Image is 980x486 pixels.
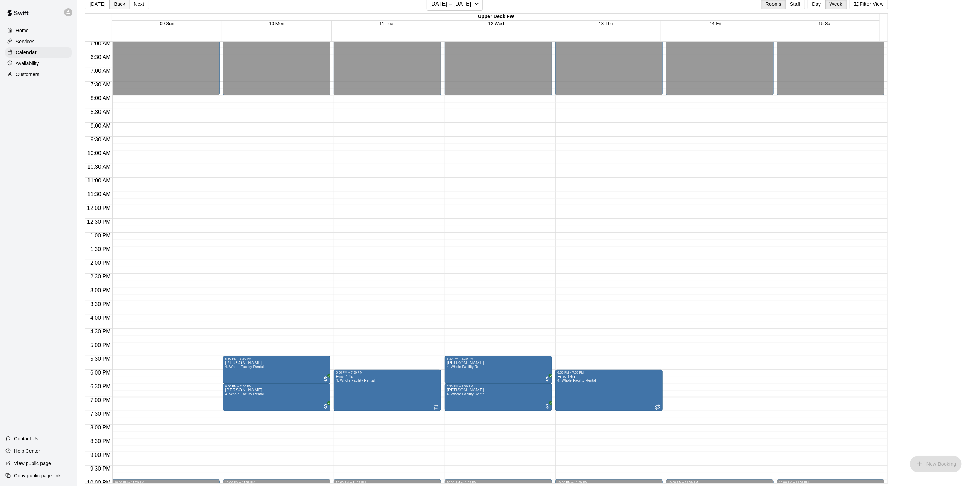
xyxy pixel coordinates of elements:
[668,481,700,484] div: 10:00 PM – 11:59 PM
[14,435,38,442] p: Contact Us
[86,178,113,183] span: 11:00 AM
[336,379,375,382] span: 4. Whole Facility Rental
[433,404,439,410] span: Recurring event
[557,481,589,484] div: 10:00 PM – 11:59 PM
[88,301,113,307] span: 3:30 PM
[322,376,329,382] span: All customers have paid
[86,150,113,156] span: 10:00 AM
[16,27,29,34] p: Home
[88,315,113,321] span: 4:00 PM
[447,365,485,369] span: 4. Whole Facility Rental
[14,460,51,467] p: View public page
[488,21,504,26] button: 12 Wed
[14,472,61,479] p: Copy public page link
[160,21,174,26] button: 09 Sun
[88,329,113,334] span: 4:30 PM
[88,260,113,266] span: 2:00 PM
[655,404,660,410] span: Recurring event
[14,448,40,454] p: Help Center
[88,466,113,472] span: 9:30 PM
[223,383,330,411] div: 6:30 PM – 7:30 PM: Glen McClain
[5,47,72,58] a: Calendar
[447,357,475,360] div: 5:30 PM – 6:30 PM
[88,342,113,348] span: 5:00 PM
[88,274,113,280] span: 2:30 PM
[85,479,112,485] span: 10:00 PM
[89,95,113,101] span: 8:00 AM
[555,370,663,411] div: 6:00 PM – 7:30 PM: Fins 14u
[336,481,367,484] div: 10:00 PM – 11:59 PM
[447,384,475,388] div: 6:30 PM – 7:30 PM
[112,14,880,20] div: Upper Deck FW
[599,21,613,26] button: 13 Thu
[88,233,113,238] span: 1:00 PM
[86,164,113,170] span: 10:30 AM
[225,392,264,396] span: 4. Whole Facility Rental
[86,191,113,197] span: 11:30 AM
[89,109,113,115] span: 8:30 AM
[447,481,478,484] div: 10:00 PM – 11:59 PM
[445,356,552,383] div: 5:30 PM – 6:30 PM: Glen McClain
[710,21,721,26] button: 14 Fri
[88,370,113,376] span: 6:00 PM
[16,60,39,67] p: Availability
[16,49,37,56] p: Calendar
[88,287,113,293] span: 3:00 PM
[89,137,113,142] span: 9:30 AM
[779,481,811,484] div: 10:00 PM – 11:59 PM
[445,383,552,411] div: 6:30 PM – 7:30 PM: Glen McClain
[89,54,113,60] span: 6:30 AM
[544,376,551,382] span: All customers have paid
[379,21,393,26] button: 11 Tue
[336,371,364,374] div: 6:00 PM – 7:30 PM
[114,481,146,484] div: 10:00 PM – 11:59 PM
[819,21,832,26] button: 15 Sat
[89,68,113,74] span: 7:00 AM
[89,82,113,87] span: 7:30 AM
[225,481,257,484] div: 10:00 PM – 11:59 PM
[88,397,113,403] span: 7:00 PM
[225,384,253,388] div: 6:30 PM – 7:30 PM
[544,403,551,410] span: All customers have paid
[223,356,330,383] div: 5:30 PM – 6:30 PM: Glen McClain
[88,383,113,389] span: 6:30 PM
[334,370,441,411] div: 6:00 PM – 7:30 PM: Fins 14u
[447,392,485,396] span: 4. Whole Facility Rental
[269,21,284,26] button: 10 Mon
[225,357,253,360] div: 5:30 PM – 6:30 PM
[89,123,113,129] span: 9:00 AM
[88,425,113,430] span: 8:00 PM
[5,58,72,69] a: Availability
[225,365,264,369] span: 4. Whole Facility Rental
[85,205,112,211] span: 12:00 PM
[557,379,596,382] span: 4. Whole Facility Rental
[88,356,113,362] span: 5:30 PM
[88,438,113,444] span: 8:30 PM
[88,246,113,252] span: 1:30 PM
[5,36,72,47] a: Services
[5,69,72,80] a: Customers
[89,40,113,46] span: 6:00 AM
[557,371,586,374] div: 6:00 PM – 7:30 PM
[16,71,39,78] p: Customers
[16,38,35,45] p: Services
[5,25,72,36] a: Home
[322,403,329,410] span: All customers have paid
[85,219,112,225] span: 12:30 PM
[88,411,113,417] span: 7:30 PM
[88,452,113,458] span: 9:00 PM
